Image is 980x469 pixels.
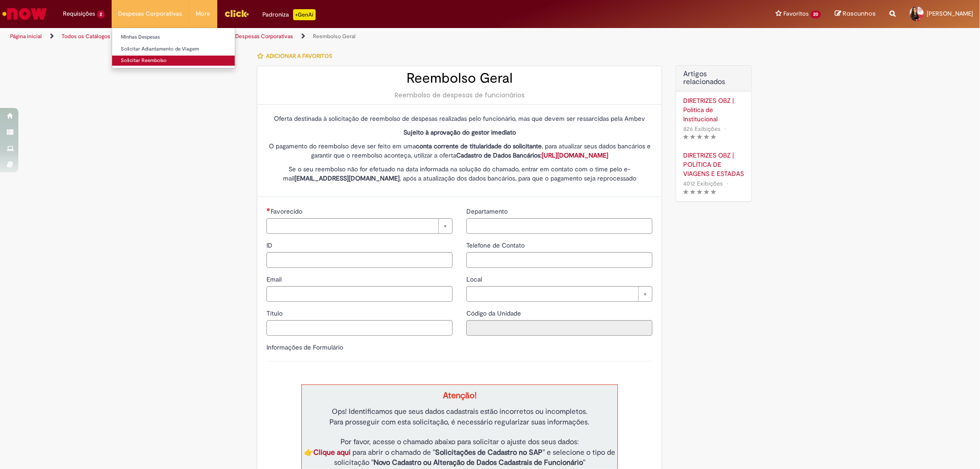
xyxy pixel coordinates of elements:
a: Minhas Despesas [112,32,235,42]
input: Código da Unidade [466,320,652,336]
p: +GenAi [293,9,316,20]
span: Necessários - Favorecido [271,207,304,215]
input: Departamento [466,218,652,234]
a: Limpar campo Local [466,286,652,302]
span: Despesas Corporativas [119,9,182,18]
span: Requisições [63,9,95,18]
span: 4012 Exibições [683,180,723,187]
strong: Solicitações de Cadastro no SAP [435,448,543,457]
a: Limpar campo Favorecido [266,218,453,234]
a: Clique aqui [313,448,351,457]
span: Favoritos [783,9,809,18]
a: Rascunhos [835,10,876,18]
a: [URL][DOMAIN_NAME] [542,151,608,159]
img: click_logo_yellow_360x200.png [224,6,249,20]
a: Solicitar Adiantamento de Viagem [112,44,235,54]
span: Para prosseguir com esta solicitação, é necessário regularizar suas informações. [329,418,589,427]
ul: Despesas Corporativas [112,28,235,68]
a: DIRETRIZES OBZ | Política de Institucional [683,96,744,124]
a: Solicitar Reembolso [112,56,235,66]
input: Telefone de Contato [466,252,652,268]
span: 826 Exibições [683,125,720,133]
h2: Reembolso Geral [266,71,652,86]
input: Título [266,320,453,336]
p: Se o seu reembolso não for efetuado na data informada na solução do chamado, entrar em contato co... [266,164,652,183]
a: Página inicial [10,33,42,40]
span: Telefone de Contato [466,241,527,249]
strong: Cadastro de Dados Bancários: [456,151,608,159]
button: Adicionar a Favoritos [257,46,337,66]
input: Email [266,286,453,302]
img: ServiceNow [1,5,48,23]
div: Padroniza [263,9,316,20]
span: Departamento [466,207,510,215]
strong: conta corrente de titularidade do solicitante [416,142,542,150]
span: More [196,9,210,18]
span: ID [266,241,274,249]
div: Reembolso de despesas de funcionários [266,90,652,100]
input: ID [266,252,453,268]
span: Adicionar a Favoritos [266,52,332,60]
span: • [722,123,728,135]
span: Por favor, acesse o chamado abaixo para solicitar o ajuste dos seus dados: [340,437,579,446]
strong: Novo Cadastro ou Alteração de Dados Cadastrais de Funcionário [374,458,583,467]
a: Todos os Catálogos [62,33,110,40]
span: Necessários [266,208,271,211]
h3: Artigos relacionados [683,70,744,86]
p: Oferta destinada à solicitação de reembolso de despesas realizadas pelo funcionário, mas que deve... [266,114,652,123]
span: • [725,177,730,190]
a: DIRETRIZES OBZ | POLÍTICA DE VIAGENS E ESTADAS [683,151,744,178]
p: O pagamento do reembolso deve ser feito em uma , para atualizar seus dados bancários e garantir q... [266,141,652,160]
strong: Sujeito à aprovação do gestor imediato [403,128,516,136]
span: 👉 para abrir o chamado de " " e selecione o tipo de solicitação " " [304,448,615,468]
span: Rascunhos [843,9,876,18]
ul: Trilhas de página [7,28,646,45]
span: 2 [97,11,105,18]
strong: [EMAIL_ADDRESS][DOMAIN_NAME] [295,174,400,182]
label: Somente leitura - Código da Unidade [466,309,523,318]
a: Reembolso Geral [313,33,356,40]
label: Informações de Formulário [266,343,343,351]
strong: Atenção! [443,390,476,401]
span: Título [266,309,284,317]
span: Ops! Identificamos que seus dados cadastrais estão incorretos ou incompletos. [332,407,588,416]
span: Email [266,275,283,283]
span: [PERSON_NAME] [927,10,973,17]
span: Local [466,275,484,283]
span: 20 [810,11,821,18]
a: Despesas Corporativas [235,33,293,40]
